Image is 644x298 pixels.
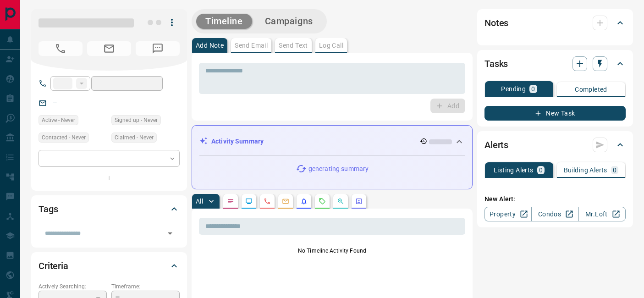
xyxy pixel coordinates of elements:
[39,255,180,277] div: Criteria
[196,14,252,29] button: Timeline
[211,137,264,146] p: Activity Summary
[87,41,131,56] span: No Email
[264,198,271,205] svg: Calls
[531,86,535,92] p: 0
[136,41,180,56] span: No Number
[39,282,107,291] p: Actively Searching:
[484,106,626,121] button: New Task
[484,207,532,221] a: Property
[484,12,626,34] div: Notes
[355,198,363,205] svg: Agent Actions
[39,41,83,56] span: No Number
[337,198,344,205] svg: Opportunities
[282,198,289,205] svg: Emails
[39,259,68,273] h2: Criteria
[53,99,57,106] a: --
[484,194,626,204] p: New Alert:
[111,282,180,291] p: Timeframe:
[199,133,465,150] div: Activity Summary
[115,116,158,125] span: Signed up - Never
[613,167,616,173] p: 0
[308,164,369,174] p: generating summary
[42,133,86,142] span: Contacted - Never
[501,86,526,92] p: Pending
[531,207,578,221] a: Condos
[494,167,534,173] p: Listing Alerts
[575,86,607,93] p: Completed
[564,167,607,173] p: Building Alerts
[578,207,626,221] a: Mr.Loft
[245,198,253,205] svg: Lead Browsing Activity
[484,134,626,156] div: Alerts
[319,198,326,205] svg: Requests
[484,53,626,75] div: Tasks
[39,202,58,216] h2: Tags
[484,16,508,30] h2: Notes
[227,198,234,205] svg: Notes
[199,247,465,255] p: No Timeline Activity Found
[164,227,176,240] button: Open
[300,198,308,205] svg: Listing Alerts
[484,138,508,152] h2: Alerts
[196,42,224,49] p: Add Note
[484,56,508,71] h2: Tasks
[196,198,203,204] p: All
[256,14,322,29] button: Campaigns
[539,167,543,173] p: 0
[39,198,180,220] div: Tags
[42,116,75,125] span: Active - Never
[115,133,154,142] span: Claimed - Never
